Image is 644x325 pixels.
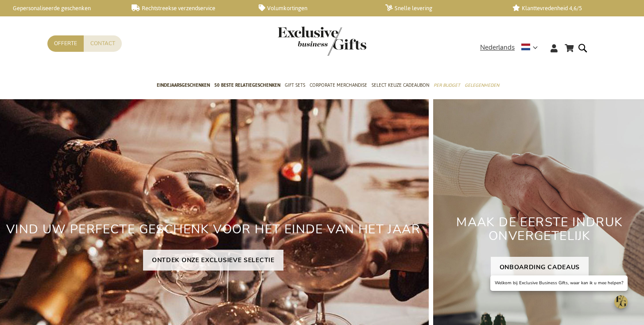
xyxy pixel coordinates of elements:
[491,257,589,278] a: ONBOARDING CADEAUS
[385,4,498,12] a: Snelle levering
[372,81,429,90] span: Select Keuze Cadeaubon
[4,4,117,12] a: Gepersonaliseerde geschenken
[285,81,305,90] span: Gift Sets
[434,81,460,90] span: Per Budget
[157,81,210,90] span: Eindejaarsgeschenken
[143,250,283,271] a: ONTDEK ONZE EXCLUSIEVE SELECTIE
[480,43,515,53] span: Nederlands
[512,4,625,12] a: Klanttevredenheid 4,6/5
[310,81,367,90] span: Corporate Merchandise
[465,81,499,90] span: Gelegenheden
[278,27,322,56] a: store logo
[84,35,122,52] a: Contact
[259,4,372,12] a: Volumkortingen
[47,35,84,52] a: Offerte
[132,4,244,12] a: Rechtstreekse verzendservice
[214,81,280,90] span: 50 beste relatiegeschenken
[278,27,366,56] img: Exclusive Business gifts logo
[480,43,543,53] div: Nederlands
